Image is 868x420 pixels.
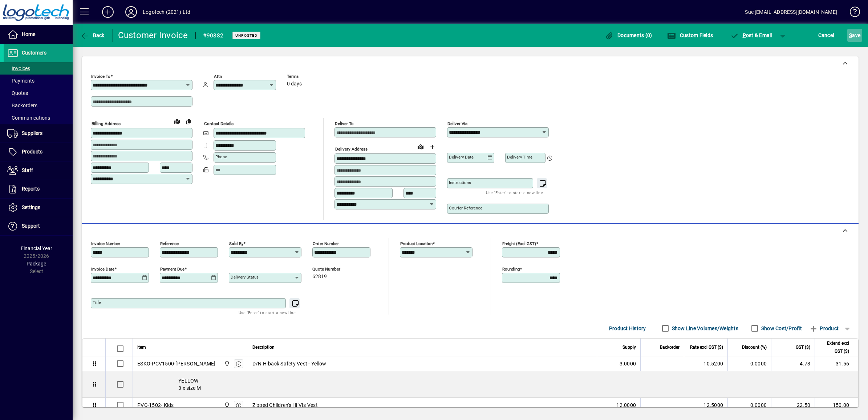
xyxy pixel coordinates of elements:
[214,74,222,79] mat-label: Attn
[660,343,680,351] span: Backorder
[22,223,40,229] span: Support
[96,5,119,19] button: Add
[78,29,106,42] button: Back
[609,323,646,334] span: Product History
[7,115,50,121] span: Communications
[665,29,715,42] button: Custom Fields
[447,121,467,126] mat-label: Deliver via
[690,343,723,351] span: Rate excl GST ($)
[844,1,859,25] a: Knowledge Base
[449,205,482,211] mat-label: Courier Reference
[160,267,184,272] mat-label: Payment due
[730,32,772,38] span: ost & Email
[313,241,339,246] mat-label: Order number
[605,32,652,38] span: Documents (0)
[4,75,73,87] a: Payments
[27,261,46,267] span: Package
[4,25,73,44] a: Home
[4,217,73,235] a: Support
[727,398,771,413] td: 0.0000
[215,154,227,159] mat-label: Phone
[312,274,327,280] span: 62819
[80,32,105,38] span: Back
[616,401,636,409] span: 12.0000
[171,115,183,127] a: View on map
[849,29,860,41] span: ave
[796,343,810,351] span: GST ($)
[287,81,302,87] span: 0 days
[745,6,837,18] div: Sue [EMAIL_ADDRESS][DOMAIN_NAME]
[137,401,174,409] div: PVC-1502- Kids
[667,32,713,38] span: Custom Fields
[91,241,120,246] mat-label: Invoice number
[620,360,636,367] span: 3.0000
[119,5,143,19] button: Profile
[7,90,28,96] span: Quotes
[816,29,836,42] button: Cancel
[486,188,543,197] mat-hint: Use 'Enter' to start a new line
[818,29,834,41] span: Cancel
[415,141,426,152] a: View on map
[502,267,520,272] mat-label: Rounding
[689,360,723,367] div: 10.5200
[819,339,849,355] span: Extend excl GST ($)
[118,29,188,41] div: Customer Invoice
[22,186,40,192] span: Reports
[7,103,37,108] span: Backorders
[4,199,73,217] a: Settings
[252,360,326,367] span: D/N H-back Safety Vest - Yellow
[7,78,35,84] span: Payments
[806,322,842,335] button: Product
[606,322,649,335] button: Product History
[4,124,73,143] a: Suppliers
[689,401,723,409] div: 12.5000
[426,141,438,153] button: Choose address
[229,241,243,246] mat-label: Sold by
[22,50,46,56] span: Customers
[143,6,190,18] div: Logotech (2021) Ltd
[183,116,194,127] button: Copy to Delivery address
[21,245,52,251] span: Financial Year
[4,112,73,124] a: Communications
[222,401,231,409] span: Central
[335,121,354,126] mat-label: Deliver To
[743,32,746,38] span: P
[239,308,296,317] mat-hint: Use 'Enter' to start a new line
[93,300,101,305] mat-label: Title
[287,74,330,79] span: Terms
[502,241,536,246] mat-label: Freight (excl GST)
[91,267,114,272] mat-label: Invoice date
[771,356,815,371] td: 4.73
[91,74,110,79] mat-label: Invoice To
[507,155,532,160] mat-label: Delivery time
[726,29,776,42] button: Post & Email
[252,401,318,409] span: Zipped Children's Hi VIs Vest
[22,130,42,136] span: Suppliers
[4,87,73,99] a: Quotes
[622,343,636,351] span: Supply
[7,65,30,71] span: Invoices
[4,62,73,75] a: Invoices
[449,180,471,185] mat-label: Instructions
[22,31,35,37] span: Home
[849,32,852,38] span: S
[137,343,146,351] span: Item
[4,180,73,198] a: Reports
[133,371,858,397] div: YELLOW 3 x size M
[4,143,73,161] a: Products
[727,356,771,371] td: 0.0000
[670,325,738,332] label: Show Line Volumes/Weights
[203,30,224,41] div: #90382
[742,343,767,351] span: Discount (%)
[4,161,73,180] a: Staff
[815,398,858,413] td: 150.00
[771,398,815,413] td: 22.50
[22,167,33,173] span: Staff
[22,149,42,155] span: Products
[252,343,275,351] span: Description
[222,360,231,368] span: Central
[400,241,433,246] mat-label: Product location
[449,155,474,160] mat-label: Delivery date
[603,29,654,42] button: Documents (0)
[847,29,862,42] button: Save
